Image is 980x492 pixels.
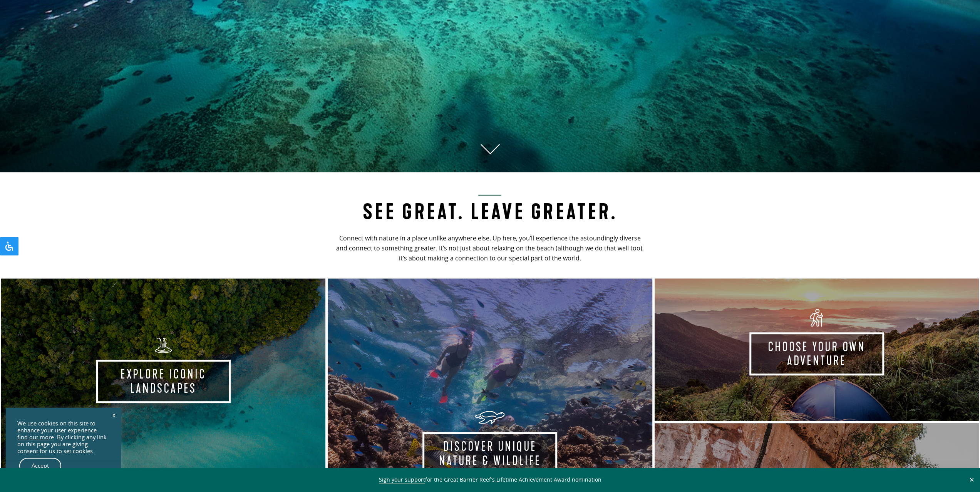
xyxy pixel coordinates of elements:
[379,476,601,484] span: for the Great Barrier Reef’s Lifetime Achievement Award nomination
[653,277,980,422] a: Choose your own adventure
[333,233,647,264] p: Connect with nature in a place unlike anywhere else. Up here, you’ll experience the astoundingly ...
[19,458,61,474] a: Accept
[17,420,110,455] div: We use cookies on this site to enhance your user experience . By clicking any link on this page y...
[5,242,14,251] svg: Open Accessibility Panel
[109,406,119,423] a: x
[379,476,425,484] a: Sign your support
[333,195,647,225] h2: See Great. Leave Greater.
[17,434,54,441] a: find out more
[967,476,976,483] button: Close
